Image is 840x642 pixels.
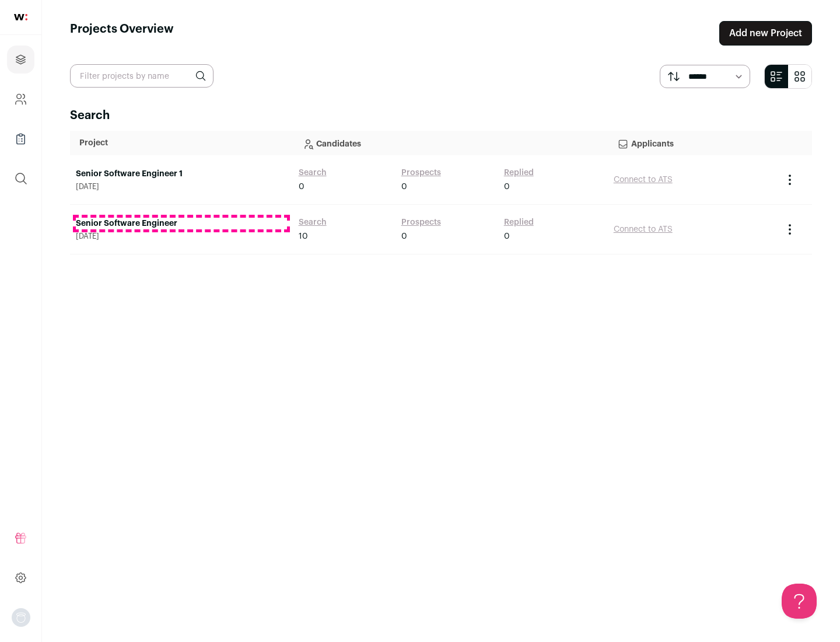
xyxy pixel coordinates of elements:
[617,131,768,155] p: Applicants
[7,85,34,113] a: Company and ATS Settings
[299,217,327,228] a: Search
[7,46,34,74] a: Projects
[14,14,27,20] img: wellfound-shorthand-0d5821cbd27db2630d0214b213865d53afaa358527fdda9d0ea32b1df1b89c2c.svg
[12,608,30,627] button: Open dropdown
[783,173,797,187] button: Project Actions
[76,232,287,241] span: [DATE]
[614,225,673,233] a: Connect to ATS
[504,181,510,193] span: 0
[783,222,797,236] button: Project Actions
[719,21,812,46] a: Add new Project
[76,218,287,229] a: Senior Software Engineer
[401,231,407,242] span: 0
[79,137,283,149] p: Project
[401,181,407,193] span: 0
[504,167,534,179] a: Replied
[401,167,441,179] a: Prospects
[70,21,174,46] h1: Projects Overview
[70,64,213,88] input: Filter projects by name
[504,217,534,228] a: Replied
[504,231,510,242] span: 0
[70,107,812,124] h2: Search
[302,131,598,155] p: Candidates
[12,608,30,627] img: nopic.png
[76,168,287,180] a: Senior Software Engineer 1
[401,217,441,228] a: Prospects
[614,176,673,184] a: Connect to ATS
[76,182,287,191] span: [DATE]
[782,584,817,619] iframe: Help Scout Beacon - Open
[7,125,34,153] a: Company Lists
[299,231,308,242] span: 10
[299,181,304,193] span: 0
[299,167,327,179] a: Search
